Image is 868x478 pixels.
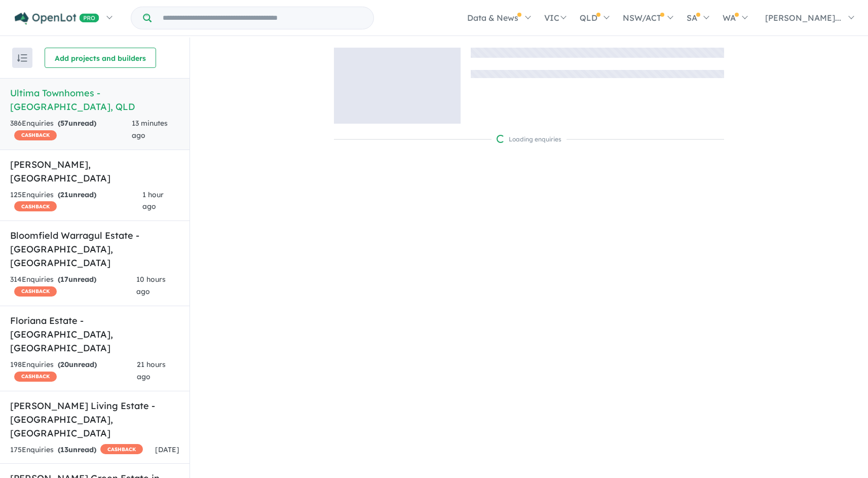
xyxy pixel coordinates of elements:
[765,13,841,23] span: [PERSON_NAME]...
[154,7,371,29] input: Try estate name, suburb, builder or developer
[10,118,132,142] div: 386 Enquir ies
[58,119,96,128] strong: ( unread)
[142,190,164,211] span: 1 hour ago
[14,286,57,297] span: CASHBACK
[58,360,97,369] strong: ( unread)
[497,134,561,144] div: Loading enquiries
[60,119,68,128] span: 57
[10,274,136,298] div: 314 Enquir ies
[14,201,57,211] span: CASHBACK
[58,275,96,284] strong: ( unread)
[100,444,143,454] span: CASHBACK
[137,360,166,381] span: 21 hours ago
[155,445,179,454] span: [DATE]
[10,399,179,440] h5: [PERSON_NAME] Living Estate - [GEOGRAPHIC_DATA] , [GEOGRAPHIC_DATA]
[10,86,179,114] h5: Ultima Townhomes - [GEOGRAPHIC_DATA] , QLD
[58,445,96,454] strong: ( unread)
[60,360,69,369] span: 20
[45,48,156,68] button: Add projects and builders
[60,275,68,284] span: 17
[60,445,68,454] span: 13
[10,314,179,355] h5: Floriana Estate - [GEOGRAPHIC_DATA] , [GEOGRAPHIC_DATA]
[10,189,142,213] div: 125 Enquir ies
[10,359,137,383] div: 198 Enquir ies
[10,444,143,456] div: 175 Enquir ies
[14,372,57,382] span: CASHBACK
[60,190,68,199] span: 21
[17,54,27,62] img: sort.svg
[136,275,166,296] span: 10 hours ago
[58,190,96,199] strong: ( unread)
[10,158,179,185] h5: [PERSON_NAME] , [GEOGRAPHIC_DATA]
[10,229,179,270] h5: Bloomfield Warragul Estate - [GEOGRAPHIC_DATA] , [GEOGRAPHIC_DATA]
[15,12,99,25] img: Openlot PRO Logo White
[132,119,168,140] span: 13 minutes ago
[14,130,57,140] span: CASHBACK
